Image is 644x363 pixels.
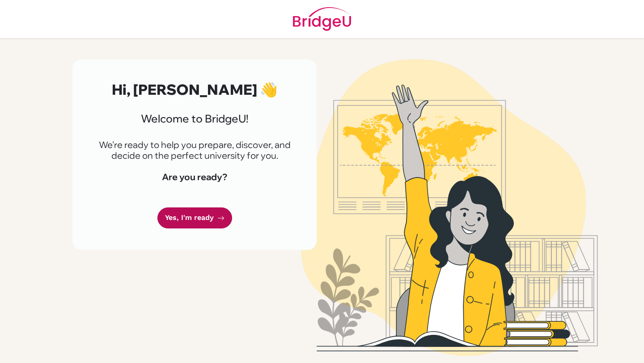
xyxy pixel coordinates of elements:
a: Yes, I'm ready [157,207,232,228]
h3: Welcome to BridgeU! [94,112,295,125]
p: We're ready to help you prepare, discover, and decide on the perfect university for you. [94,139,295,161]
h2: Hi, [PERSON_NAME] 👋 [94,81,295,98]
h4: Are you ready? [94,172,295,182]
